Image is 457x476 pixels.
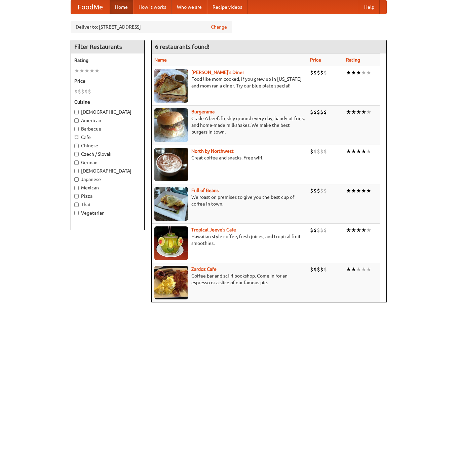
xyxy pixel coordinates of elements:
[74,152,79,156] input: Czech / Slovak
[317,226,320,234] li: $
[191,188,219,193] a: Full of Beans
[320,148,323,155] li: $
[74,193,141,199] label: Pizza
[320,69,323,76] li: $
[84,88,88,95] li: $
[74,186,79,190] input: Mexican
[74,109,141,115] label: [DEMOGRAPHIC_DATA]
[74,142,141,149] label: Chinese
[313,187,317,194] li: $
[74,210,141,216] label: Vegetarian
[74,127,79,131] input: Barbecue
[351,266,356,273] li: ★
[191,266,217,272] a: Zardoz Cafe
[74,135,79,140] input: Cafe
[110,0,133,14] a: Home
[313,108,317,116] li: $
[351,187,356,194] li: ★
[74,125,141,132] label: Barbecue
[356,108,361,116] li: ★
[154,148,188,181] img: north.jpg
[74,160,79,165] input: German
[154,57,167,63] a: Name
[320,266,323,273] li: $
[74,134,141,141] label: Cafe
[74,99,141,105] h5: Cuisine
[320,108,323,116] li: $
[310,226,313,234] li: $
[310,108,313,116] li: $
[191,148,234,154] a: North by Northwest
[71,40,144,53] h4: Filter Restaurants
[71,21,232,33] div: Deliver to: [STREET_ADDRESS]
[74,57,141,64] h5: Rating
[346,226,351,234] li: ★
[323,187,327,194] li: $
[361,108,366,116] li: ★
[317,266,320,273] li: $
[323,108,327,116] li: $
[84,67,89,74] li: ★
[74,201,141,208] label: Thai
[346,57,360,63] a: Rating
[71,0,110,14] a: FoodMe
[313,226,317,234] li: $
[310,57,321,63] a: Price
[356,69,361,76] li: ★
[366,187,371,194] li: ★
[346,108,351,116] li: ★
[366,266,371,273] li: ★
[154,187,188,221] img: beans.jpg
[74,67,79,74] li: ★
[74,194,79,198] input: Pizza
[359,0,380,14] a: Help
[361,69,366,76] li: ★
[361,266,366,273] li: ★
[346,69,351,76] li: ★
[346,148,351,155] li: ★
[313,266,317,273] li: $
[366,148,371,155] li: ★
[89,67,94,74] li: ★
[74,78,141,84] h5: Price
[366,108,371,116] li: ★
[154,233,305,247] p: Hawaiian style coffee, fresh juices, and tropical fruit smoothies.
[74,88,78,95] li: $
[191,227,236,232] b: Tropical Jeeve's Cafe
[310,266,313,273] li: $
[154,76,305,89] p: Food like mom cooked, if you grew up in [US_STATE] and mom ran a diner. Try our blue plate special!
[154,154,305,161] p: Great coffee and snacks. Free wifi.
[351,226,356,234] li: ★
[351,108,356,116] li: ★
[346,187,351,194] li: ★
[74,211,79,215] input: Vegetarian
[74,118,79,123] input: American
[361,226,366,234] li: ★
[361,148,366,155] li: ★
[351,148,356,155] li: ★
[78,88,81,95] li: $
[366,69,371,76] li: ★
[191,109,215,114] a: Burgerama
[323,226,327,234] li: $
[154,272,305,286] p: Coffee bar and sci-fi bookshop. Come in for an espresso or a slice of our famous pie.
[361,187,366,194] li: ★
[74,159,141,166] label: German
[351,69,356,76] li: ★
[74,110,79,114] input: [DEMOGRAPHIC_DATA]
[320,187,323,194] li: $
[310,69,313,76] li: $
[154,226,188,260] img: jeeves.jpg
[191,70,244,75] a: [PERSON_NAME]'s Diner
[317,108,320,116] li: $
[310,148,313,155] li: $
[317,69,320,76] li: $
[74,184,141,191] label: Mexican
[74,151,141,157] label: Czech / Slovak
[154,266,188,299] img: zardoz.jpg
[211,24,227,30] a: Change
[94,67,100,74] li: ★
